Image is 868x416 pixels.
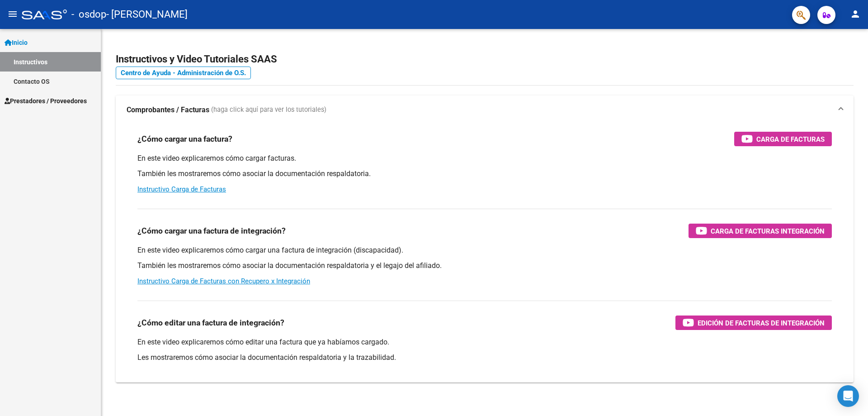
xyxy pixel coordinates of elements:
p: En este video explicaremos cómo cargar una factura de integración (discapacidad). [137,245,832,255]
p: Les mostraremos cómo asociar la documentación respaldatoria y la trazabilidad. [137,353,832,363]
span: - osdop [71,5,106,24]
div: Comprobantes / Facturas (haga click aquí para ver los tutoriales) [116,124,854,383]
p: En este video explicaremos cómo editar una factura que ya habíamos cargado. [137,337,832,347]
mat-icon: menu [7,9,18,19]
button: Carga de Facturas [734,132,832,146]
span: Prestadores / Proveedores [5,96,87,106]
strong: Comprobantes / Facturas [127,105,209,115]
mat-icon: person [850,9,861,19]
span: Carga de Facturas Integración [711,225,825,237]
h3: ¿Cómo cargar una factura de integración? [137,225,286,237]
span: Carga de Facturas [756,134,825,145]
span: Inicio [5,38,28,48]
p: También les mostraremos cómo asociar la documentación respaldatoria y el legajo del afiliado. [137,261,832,271]
a: Instructivo Carga de Facturas con Recupero x Integración [137,277,310,285]
span: - [PERSON_NAME] [106,5,188,24]
button: Edición de Facturas de integración [675,316,832,330]
h3: ¿Cómo cargar una factura? [137,133,232,145]
h3: ¿Cómo editar una factura de integración? [137,316,284,329]
span: Edición de Facturas de integración [698,317,825,329]
button: Carga de Facturas Integración [689,224,832,238]
a: Instructivo Carga de Facturas [137,185,226,193]
a: Centro de Ayuda - Administración de O.S. [116,67,251,79]
span: (haga click aquí para ver los tutoriales) [211,105,326,115]
p: En este video explicaremos cómo cargar facturas. [137,153,832,163]
mat-expansion-panel-header: Comprobantes / Facturas (haga click aquí para ver los tutoriales) [116,96,854,124]
div: Open Intercom Messenger [837,385,859,407]
p: También les mostraremos cómo asociar la documentación respaldatoria. [137,169,832,179]
h2: Instructivos y Video Tutoriales SAAS [116,51,854,68]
